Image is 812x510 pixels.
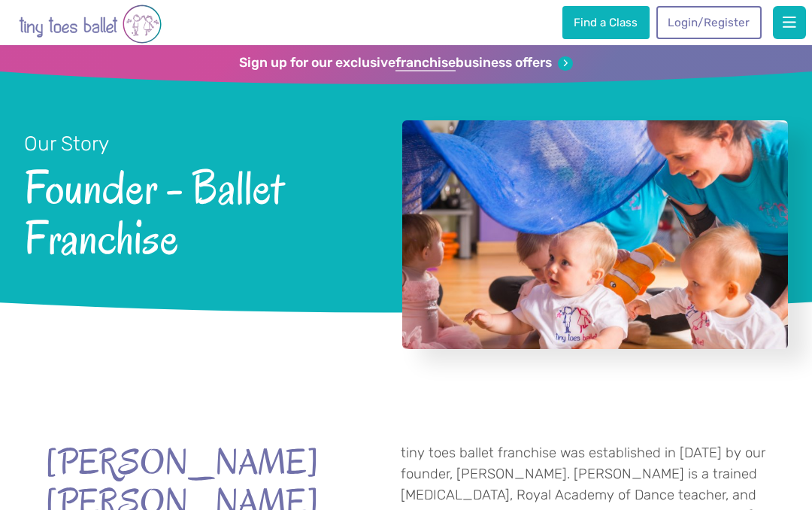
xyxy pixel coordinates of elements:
[24,157,368,263] span: Founder - Ballet Franchise
[562,6,650,39] a: Find a Class
[19,3,162,45] img: tiny toes ballet
[239,55,572,71] a: Sign up for our exclusivefranchisebusiness offers
[395,55,456,71] strong: franchise
[24,132,109,156] small: Our Story
[656,6,762,39] a: Login/Register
